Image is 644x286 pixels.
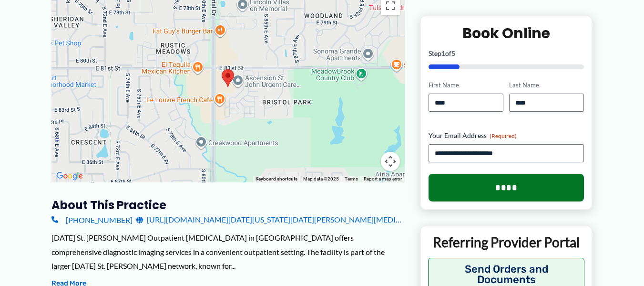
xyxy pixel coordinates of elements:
h2: Book Online [429,24,584,42]
a: Report a map error [364,176,402,181]
span: 5 [451,49,455,57]
button: Map camera controls [381,152,400,171]
span: (Required) [490,132,517,139]
img: Google [54,170,85,182]
a: Open this area in Google Maps (opens a new window) [54,170,85,182]
label: Last Name [509,81,584,90]
span: Map data ©2025 [303,176,339,181]
h3: About this practice [51,198,405,212]
p: Referring Provider Portal [428,233,585,251]
p: Step of [429,50,584,57]
div: [DATE] St. [PERSON_NAME] Outpatient [MEDICAL_DATA] in [GEOGRAPHIC_DATA] offers comprehensive diag... [51,231,405,273]
span: 1 [441,49,445,57]
a: Terms (opens in new tab) [345,176,358,181]
button: Keyboard shortcuts [256,176,297,182]
label: Your Email Address [429,131,584,140]
label: First Name [429,81,503,90]
a: [URL][DOMAIN_NAME][DATE][US_STATE][DATE][PERSON_NAME][MEDICAL_DATA] [136,212,405,227]
a: [PHONE_NUMBER] [51,212,133,227]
